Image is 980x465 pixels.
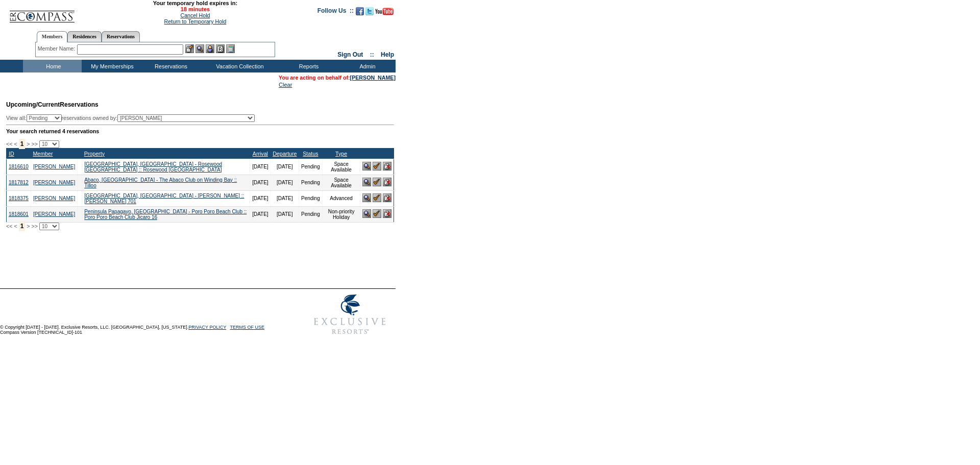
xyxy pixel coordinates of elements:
a: ID [9,151,14,157]
a: 1818375 [9,195,29,201]
td: [DATE] [271,175,299,190]
img: Cancel Reservation [383,209,391,218]
a: Members [37,31,68,42]
td: [DATE] [250,175,271,190]
a: Departure [273,151,297,157]
td: Pending [299,206,323,222]
img: Cancel Reservation [383,193,391,202]
a: TERMS OF USE [230,325,265,330]
span: << [6,223,12,229]
a: Sign Out [337,51,363,58]
td: Pending [299,175,323,190]
span: < [14,223,17,229]
span: >> [31,223,37,229]
a: Peninsula Papagayo, [GEOGRAPHIC_DATA] - Poro Poro Beach Club :: Poro Poro Beach Club Jicaro 16 [84,209,247,220]
td: Space Available [322,159,360,175]
a: [PERSON_NAME] [33,211,75,217]
span: 18 minutes [80,6,310,12]
img: View [195,44,204,53]
td: Vacation Collection [199,60,278,72]
a: [PERSON_NAME] [33,195,75,201]
td: [DATE] [250,190,271,206]
a: Clear [279,82,292,88]
td: Reports [278,60,337,72]
span: Upcoming/Current [6,101,60,108]
a: PRIVACY POLICY [188,325,226,330]
a: [GEOGRAPHIC_DATA], [GEOGRAPHIC_DATA] - [PERSON_NAME] :: [PERSON_NAME] 701 [84,193,244,204]
img: Become our fan on Facebook [356,7,364,15]
a: 1816610 [9,164,29,169]
a: Reservations [102,31,140,42]
a: Type [335,151,347,157]
td: Follow Us :: [317,6,354,18]
a: [PERSON_NAME] [33,164,75,169]
a: Residences [67,31,102,42]
td: [DATE] [250,206,271,222]
div: Your search returned 4 reservations [6,128,394,134]
span: 1 [19,221,26,231]
img: Exclusive Resorts [304,289,396,340]
a: [GEOGRAPHIC_DATA], [GEOGRAPHIC_DATA] - Rosewood [GEOGRAPHIC_DATA] :: Rosewood [GEOGRAPHIC_DATA] [84,161,222,173]
td: Non-priority Holiday [322,206,360,222]
img: Follow us on Twitter [365,7,374,15]
a: Property [84,151,105,157]
img: View Reservation [362,209,371,218]
a: [PERSON_NAME] [350,75,396,81]
td: My Memberships [82,60,140,72]
img: b_calculator.gif [226,44,235,53]
img: Confirm Reservation [373,178,381,186]
a: Abaco, [GEOGRAPHIC_DATA] - The Abaco Club on Winding Bay :: Tilloo [84,177,237,188]
a: Arrival [253,151,268,157]
span: >> [31,141,37,147]
span: > [27,141,30,147]
span: Reservations [6,101,99,108]
div: View all: reservations owned by: [6,114,259,122]
img: View Reservation [362,193,371,202]
td: Space Available [322,175,360,190]
img: View Reservation [362,162,371,170]
img: Compass Home [9,2,75,23]
td: Admin [337,60,396,72]
td: Advanced [322,190,360,206]
a: Cancel Hold [180,12,210,18]
td: [DATE] [271,190,299,206]
a: Help [381,51,394,58]
td: [DATE] [271,206,299,222]
td: [DATE] [271,159,299,175]
img: Cancel Reservation [383,162,391,170]
td: Pending [299,190,323,206]
a: Become our fan on Facebook [356,10,364,16]
a: Follow us on Twitter [365,10,374,16]
img: View Reservation [362,178,371,186]
td: Reservations [140,60,199,72]
span: :: [370,51,374,58]
img: Confirm Reservation [373,162,381,170]
span: << [6,141,12,147]
div: Member Name: [38,44,77,53]
img: Impersonate [206,44,214,53]
span: > [27,223,30,229]
img: Reservations [216,44,225,53]
span: < [14,141,17,147]
a: Member [33,151,53,157]
span: 1 [19,139,26,149]
img: Confirm Reservation [373,193,381,202]
img: Subscribe to our YouTube Channel [375,8,394,15]
td: Pending [299,159,323,175]
span: You are acting on behalf of: [279,75,396,81]
a: 1818601 [9,211,29,217]
td: Home [23,60,82,72]
a: Status [303,151,318,157]
a: Subscribe to our YouTube Channel [375,10,394,16]
img: b_edit.gif [185,44,194,53]
img: Cancel Reservation [383,178,391,186]
a: 1817812 [9,180,29,185]
a: [PERSON_NAME] [33,180,75,185]
td: [DATE] [250,159,271,175]
a: Return to Temporary Hold [164,18,227,25]
img: Confirm Reservation [373,209,381,218]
